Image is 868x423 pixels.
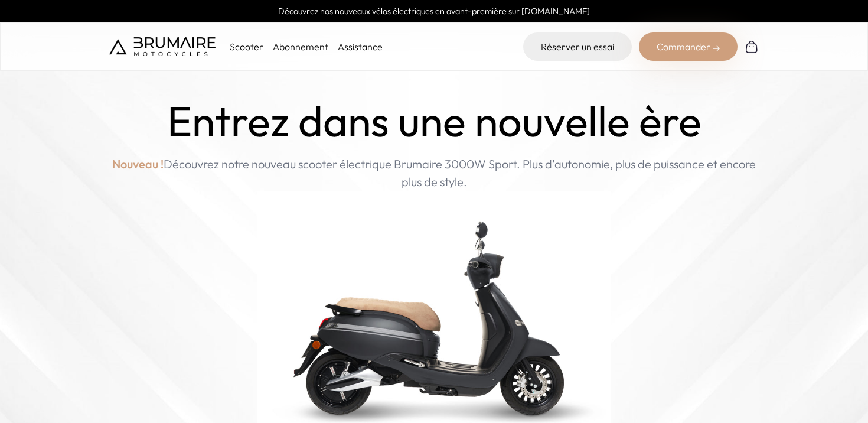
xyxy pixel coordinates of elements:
img: Panier [745,40,759,54]
span: Nouveau ! [112,155,164,173]
img: Brumaire Motocycles [109,37,216,56]
div: Commander [639,32,738,61]
img: right-arrow-2.png [713,45,720,52]
p: Scooter [230,40,263,54]
p: Découvrez notre nouveau scooter électrique Brumaire 3000W Sport. Plus d'autonomie, plus de puissa... [109,155,759,191]
h1: Entrez dans une nouvelle ère [167,97,701,146]
a: Abonnement [273,41,328,53]
a: Réserver un essai [523,32,632,61]
iframe: Gorgias live chat messenger [809,367,856,411]
a: Assistance [338,41,383,53]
